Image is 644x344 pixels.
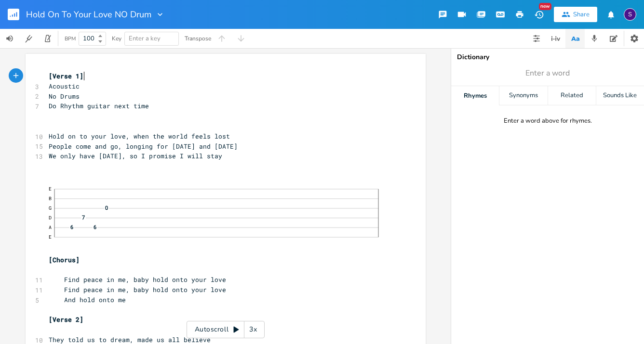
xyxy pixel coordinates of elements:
span: [Chorus] [49,255,80,264]
span: We only have [DATE], so I promise I will stay [49,152,222,160]
div: Transpose [185,36,211,41]
span: Find peace in me, baby hold onto your love [49,275,226,284]
span: 6 [69,224,74,229]
span: And hold onto me [49,295,126,304]
div: Enter a word above for rhymes. [504,117,592,125]
span: Find peace in me, baby hold onto your love [49,285,226,294]
div: Autoscroll [187,321,265,338]
span: 6 [93,224,97,229]
span: They told us to dream, made us all believe [49,335,211,344]
button: S [624,3,636,25]
button: Share [554,7,597,22]
div: 3x [244,321,262,338]
span: 7 [81,215,86,220]
div: Key [112,36,121,41]
span: [Verse 1] [49,72,83,80]
text: B [49,195,52,202]
span: Acoustic [49,82,80,90]
span: Hold on to your love, when the world feels lost [49,132,230,140]
div: Synonyms [499,86,547,105]
span: [Verse 2] [49,315,83,324]
span: No Drums [49,92,80,101]
span: People come and go, longing for [DATE] and [DATE] [49,142,238,151]
span: 0 [104,205,109,210]
div: Rhymes [451,86,499,105]
div: sebrinabarronsmusic [624,8,636,21]
span: Do Rhythm guitar next time [49,102,149,110]
button: New [529,6,549,23]
div: Share [573,10,590,19]
span: Hold On To Your Love NO Drum [26,10,151,19]
text: E [49,186,52,192]
div: New [539,3,551,10]
span: Enter a word [525,68,570,79]
span: Enter a key [129,34,161,43]
div: BPM [65,36,76,41]
text: G [49,205,52,211]
div: Sounds Like [596,86,644,105]
text: A [49,224,52,230]
text: E [49,234,52,240]
text: D [49,215,52,221]
div: Related [548,86,596,105]
div: Dictionary [457,54,638,61]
